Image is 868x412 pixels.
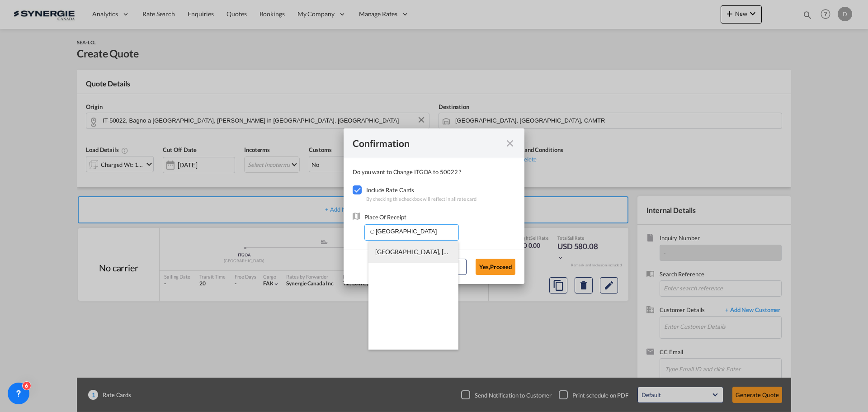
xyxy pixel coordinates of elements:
[505,138,515,149] md-icon: icon-close fg-AAA8AD cursor
[476,259,515,275] button: Yes,Proceed
[369,225,458,238] input: Enter Place Of Receipt
[375,248,705,256] span: [GEOGRAPHIC_DATA], [GEOGRAPHIC_DATA], [GEOGRAPHIC_DATA], [GEOGRAPHIC_DATA], [GEOGRAPHIC_DATA]
[353,213,360,220] img: ic_map_24px.svg
[344,128,524,284] md-dialog: Confirmation Do you ...
[353,185,366,194] md-checkbox: Checkbox No Ink
[366,194,476,204] div: By checking this checkbox will reflect in all rate card
[353,167,515,176] div: Do you want to Change ITGOA to 50022 ?
[366,185,476,194] div: Include Rate Cards
[364,213,459,222] div: Place Of Receipt
[353,137,499,149] div: Confirmation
